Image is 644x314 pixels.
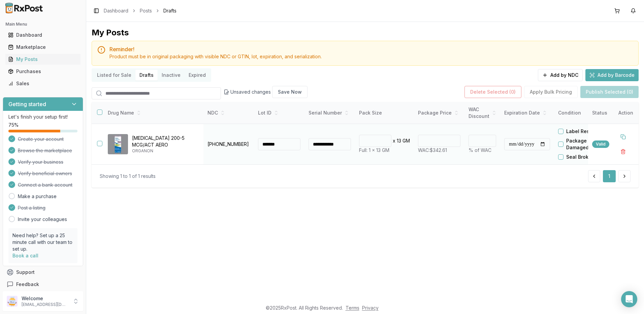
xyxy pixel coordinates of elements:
button: Marketplace [3,42,83,53]
th: Action [613,102,639,124]
div: Unsaved changes [224,86,308,98]
img: User avatar [7,296,18,307]
h2: Main Menu [5,22,80,27]
p: x [393,137,395,144]
a: Marketplace [5,41,80,53]
button: Sales [3,78,83,89]
a: Dashboard [5,29,80,41]
span: Feedback [16,281,39,288]
div: Serial Number [309,109,351,116]
img: Dulera 200-5 MCG/ACT AERO [108,134,128,154]
span: 75 % [8,122,19,128]
button: Feedback [3,278,83,290]
p: GM [402,137,410,144]
a: Invite your colleagues [18,216,67,223]
button: My Posts [3,54,83,65]
span: Browse the marketplace [18,147,72,154]
span: Drafts [163,7,176,14]
button: Inactive [158,70,185,81]
div: Dashboard [8,32,78,38]
button: Add by Barcode [585,69,639,81]
div: Product must be in original packaging with visible NDC or GTIN, lot, expiration, and serialization. [109,53,633,60]
label: Package Damaged [566,137,605,151]
div: Drug Name [108,109,198,116]
a: Dashboard [104,7,128,14]
h3: Getting started [8,100,46,108]
span: Verify your business [18,159,63,165]
span: Create your account [18,136,64,143]
div: WAC Discount [469,106,496,120]
div: Package Price [418,109,460,116]
p: ORGANON [132,148,198,154]
p: [MEDICAL_DATA] 200-5 MCG/ACT AERO [132,135,198,148]
button: Add by NDC [538,69,583,81]
a: Posts [140,7,152,14]
div: Showing 1 to 1 of 1 results [100,173,156,180]
a: Book a call [12,253,38,258]
button: Dashboard [3,30,83,40]
a: Privacy [362,305,379,311]
p: [EMAIL_ADDRESS][DOMAIN_NAME] [22,302,68,307]
span: Full: 1 x 13 GM [359,147,389,153]
div: Marketplace [8,44,78,51]
a: Terms [346,305,359,311]
div: NDC [207,109,250,116]
p: Welcome [22,295,68,302]
button: Delete [617,146,629,158]
th: Pack Size [355,102,414,124]
div: Expiration Date [504,109,550,116]
p: Need help? Set up a 25 minute call with our team to set up. [12,232,73,252]
label: Label Residue [566,128,600,135]
a: My Posts [5,53,80,65]
button: Expired [185,70,210,81]
button: Drafts [135,70,158,81]
button: 1 [603,170,616,182]
th: Condition [554,102,605,124]
a: Make a purchase [18,193,57,200]
p: [PHONE_NUMBER] [207,141,250,148]
div: My Posts [92,27,129,38]
div: Sales [8,80,78,87]
img: RxPost Logo [3,3,46,13]
button: Duplicate [617,131,629,143]
button: Purchases [3,66,83,77]
span: % of WAC [469,147,491,153]
span: Post a listing [18,205,45,211]
nav: breadcrumb [104,7,176,14]
label: Seal Broken [566,154,594,160]
button: Support [3,266,83,278]
div: My Posts [8,56,78,63]
div: Open Intercom Messenger [621,291,637,307]
a: Sales [5,77,80,90]
button: Listed for Sale [93,70,135,81]
div: Purchases [8,68,78,75]
th: Status [588,102,613,124]
a: Purchases [5,65,80,77]
p: 13 [397,137,401,144]
div: Valid [592,140,609,148]
div: Lot ID [258,109,300,116]
span: Connect a bank account [18,182,72,188]
span: WAC: $342.61 [418,147,447,153]
span: Verify beneficial owners [18,170,72,177]
button: Save Now [272,86,308,98]
p: Let's finish your setup first! [8,114,77,120]
h5: Reminder! [109,46,633,52]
